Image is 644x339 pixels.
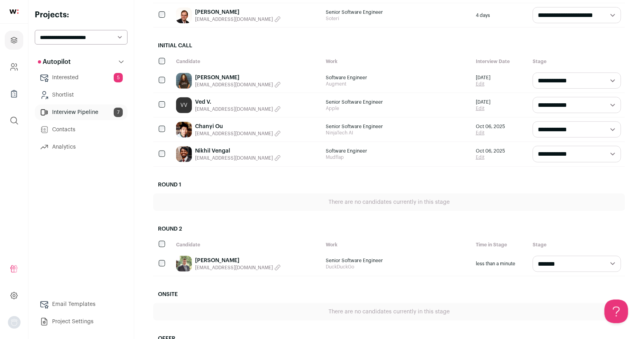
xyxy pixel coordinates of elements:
[472,54,529,69] div: Interview Date
[176,97,192,113] a: VV
[195,130,273,137] span: [EMAIL_ADDRESS][DOMAIN_NAME]
[8,316,21,329] button: Open dropdown
[153,176,625,194] h2: Round 1
[326,148,468,154] span: Software Engineer
[195,106,281,112] button: [EMAIL_ADDRESS][DOMAIN_NAME]
[195,257,281,264] a: [PERSON_NAME]
[195,155,281,161] button: [EMAIL_ADDRESS][DOMAIN_NAME]
[326,99,468,105] span: Senior Software Engineer
[153,303,625,320] div: There are no candidates currently in this stage
[35,104,128,120] a: Interview Pipeline7
[38,57,71,67] p: Autopilot
[476,148,505,154] span: Oct 06, 2025
[326,75,468,81] span: Software Engineer
[476,105,490,112] a: Edit
[153,194,625,211] div: There are no candidates currently in this stage
[35,314,128,330] a: Project Settings
[326,154,468,160] span: Mudflap
[35,70,128,86] a: Interested5
[172,238,322,252] div: Candidate
[195,264,273,271] span: [EMAIL_ADDRESS][DOMAIN_NAME]
[195,16,281,22] button: [EMAIL_ADDRESS][DOMAIN_NAME]
[153,37,625,54] h2: Initial Call
[326,9,468,15] span: Senior Software Engineer
[326,130,468,136] span: NinjaTech AI
[472,238,529,252] div: Time in Stage
[114,73,123,82] span: 5
[35,139,128,155] a: Analytics
[472,3,529,27] div: 4 days
[176,73,192,89] img: 5aac70fe46ebc709e94c53165929ac0c5e6cff6298a80ac24b651ac97b2c8dad.jpg
[322,54,472,69] div: Work
[472,252,529,276] div: less than a minute
[195,98,281,106] a: Ved V.
[8,316,21,329] img: nopic.png
[35,54,128,70] button: Autopilot
[476,130,505,136] a: Edit
[195,155,273,161] span: [EMAIL_ADDRESS][DOMAIN_NAME]
[195,16,273,22] span: [EMAIL_ADDRESS][DOMAIN_NAME]
[195,264,281,271] button: [EMAIL_ADDRESS][DOMAIN_NAME]
[195,130,281,137] button: [EMAIL_ADDRESS][DOMAIN_NAME]
[153,286,625,303] h2: Onsite
[35,87,128,103] a: Shortlist
[326,257,468,264] span: Senior Software Engineer
[476,81,490,87] a: Edit
[153,220,625,238] h2: Round 2
[195,147,281,155] a: Nikhil Vengal
[5,84,23,103] a: Company Lists
[176,256,192,272] img: 4b63cb9e7b9490e3410bb25aca69de1c817725183230f8aa26bcbc5bc6e9df17
[605,300,628,323] iframe: Help Scout Beacon - Open
[5,31,23,50] a: Projects
[326,105,468,112] span: Apple
[326,123,468,130] span: Senior Software Engineer
[9,9,19,14] img: wellfound-shorthand-0d5821cbd27db2630d0214b213865d53afaa358527fdda9d0ea32b1df1b89c2c.svg
[326,81,468,87] span: Augment
[176,7,192,23] img: d7a7845d6d993e683ee7d2bc9ddabcaa618680b9aafb1f4fd84f53859f5ef0b4.jpg
[172,54,322,69] div: Candidate
[476,154,505,160] a: Edit
[476,99,490,105] span: [DATE]
[195,74,281,82] a: [PERSON_NAME]
[114,108,123,117] span: 7
[195,123,281,130] a: Chanyi Ou
[326,264,468,270] span: DuckDuckGo
[176,122,192,138] img: f2ddf393fa9404a7b492d726e72116635320d6e739e79f77273d0ce34de74c41.jpg
[195,8,281,16] a: [PERSON_NAME]
[35,9,128,20] h2: Projects:
[476,123,505,130] span: Oct 06, 2025
[35,122,128,138] a: Contacts
[326,15,468,22] span: Soteri
[176,146,192,162] img: 3b4570001cf5f8636d10339494bd87725322e02c3ff76beb0ca194d602b274d0
[195,82,273,88] span: [EMAIL_ADDRESS][DOMAIN_NAME]
[529,54,625,69] div: Stage
[35,296,128,312] a: Email Templates
[476,75,490,81] span: [DATE]
[195,106,273,112] span: [EMAIL_ADDRESS][DOMAIN_NAME]
[322,238,472,252] div: Work
[5,58,23,76] a: Company and ATS Settings
[195,82,281,88] button: [EMAIL_ADDRESS][DOMAIN_NAME]
[529,238,625,252] div: Stage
